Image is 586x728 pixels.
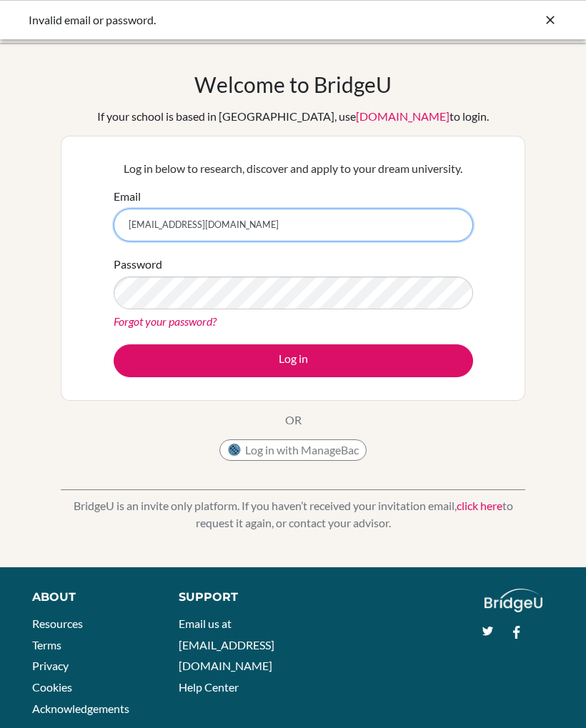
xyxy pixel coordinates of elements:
[194,71,392,97] h1: Welcome to BridgeU
[114,160,473,177] p: Log in below to research, discover and apply to your dream university.
[285,412,302,429] p: OR
[32,617,83,630] a: Resources
[114,188,141,205] label: Email
[32,638,61,652] a: Terms
[485,589,542,612] img: logo_white@2x-f4f0deed5e89b7ecb1c2cc34c3e3d731f90f0f143d5ea2071677605dd97b5244.png
[114,344,473,377] button: Log in
[32,702,129,715] a: Acknowledgements
[32,680,72,694] a: Cookies
[114,256,162,273] label: Password
[29,11,343,29] div: Invalid email or password.
[457,499,502,512] a: click here
[356,109,450,123] a: [DOMAIN_NAME]
[32,589,146,606] div: About
[179,589,280,606] div: Support
[219,439,367,461] button: Log in with ManageBac
[179,617,274,672] a: Email us at [EMAIL_ADDRESS][DOMAIN_NAME]
[179,680,239,694] a: Help Center
[32,659,69,672] a: Privacy
[97,108,489,125] div: If your school is based in [GEOGRAPHIC_DATA], use to login.
[61,497,525,532] p: BridgeU is an invite only platform. If you haven’t received your invitation email, to request it ...
[114,314,217,328] a: Forgot your password?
